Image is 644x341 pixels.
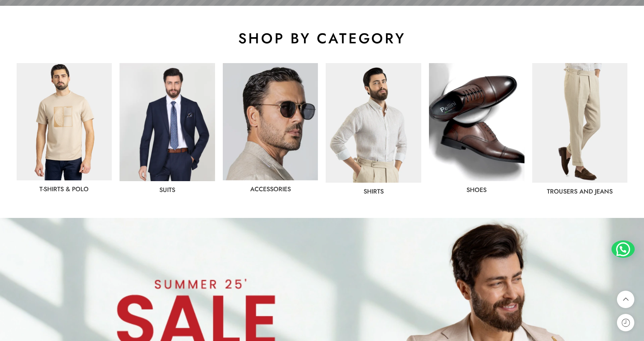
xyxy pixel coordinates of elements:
a: Accessories [250,185,291,194]
a: shoes [466,185,487,194]
a: Trousers and jeans [547,187,613,196]
a: Shirts [364,187,384,196]
h2: shop by category [17,29,628,48]
a: Suits [159,185,175,194]
a: T-Shirts & Polo [39,185,89,194]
